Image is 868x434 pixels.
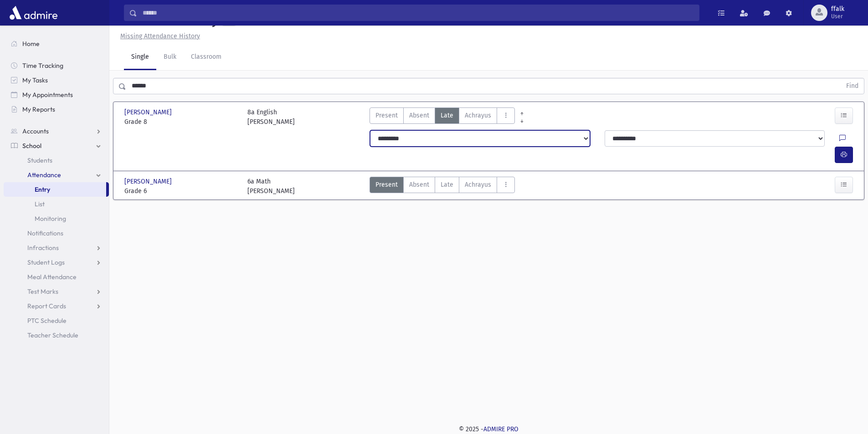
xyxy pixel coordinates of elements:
[441,111,453,120] span: Late
[120,32,200,40] u: Missing Attendance History
[4,211,109,226] a: Monitoring
[4,102,109,117] a: My Reports
[27,331,78,339] span: Teacher Schedule
[22,142,41,150] span: School
[27,273,77,281] span: Meal Attendance
[184,45,229,70] a: Classroom
[841,78,864,94] button: Find
[27,244,59,252] span: Infractions
[441,180,453,189] span: Late
[22,61,63,70] span: Time Tracking
[247,177,295,196] div: 6a Math [PERSON_NAME]
[4,197,109,211] a: List
[27,287,58,296] span: Test Marks
[409,180,429,189] span: Absent
[4,240,109,255] a: Infractions
[27,302,66,310] span: Report Cards
[4,73,109,87] a: My Tasks
[4,226,109,240] a: Notifications
[124,107,174,117] span: [PERSON_NAME]
[22,40,40,48] span: Home
[7,4,60,22] img: AdmirePro
[22,105,55,113] span: My Reports
[124,424,853,434] div: © 2025 -
[4,328,109,342] a: Teacher Schedule
[4,36,109,51] a: Home
[247,107,295,127] div: 8a English [PERSON_NAME]
[4,153,109,168] a: Students
[4,299,109,313] a: Report Cards
[465,111,491,120] span: Achrayus
[4,182,106,197] a: Entry
[124,186,238,196] span: Grade 6
[35,185,50,194] span: Entry
[4,270,109,284] a: Meal Attendance
[4,168,109,182] a: Attendance
[465,180,491,189] span: Achrayus
[22,76,48,84] span: My Tasks
[27,258,65,266] span: Student Logs
[27,229,63,237] span: Notifications
[4,284,109,299] a: Test Marks
[4,87,109,102] a: My Appointments
[4,138,109,153] a: School
[27,171,61,179] span: Attendance
[156,45,184,70] a: Bulk
[22,127,49,135] span: Accounts
[831,13,844,20] span: User
[137,5,699,21] input: Search
[831,5,844,13] span: ffalk
[375,180,398,189] span: Present
[4,124,109,138] a: Accounts
[409,111,429,120] span: Absent
[124,117,238,127] span: Grade 8
[375,111,398,120] span: Present
[124,177,174,186] span: [PERSON_NAME]
[124,45,156,70] a: Single
[4,58,109,73] a: Time Tracking
[27,156,52,164] span: Students
[35,214,66,223] span: Monitoring
[27,317,67,325] span: PTC Schedule
[370,107,515,127] div: AttTypes
[35,200,45,208] span: List
[4,255,109,270] a: Student Logs
[370,177,515,196] div: AttTypes
[117,32,200,40] a: Missing Attendance History
[4,313,109,328] a: PTC Schedule
[22,91,73,99] span: My Appointments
